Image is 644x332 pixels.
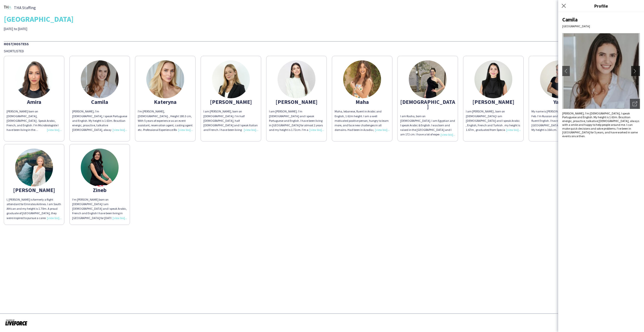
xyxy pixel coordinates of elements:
img: thumb-67c98d805fc58.jpeg [146,60,184,98]
div: I, [PERSON_NAME] is formerly a flight attendant for Emirates Airlines. I am South African and my ... [7,197,62,220]
img: thumb-6246947601a70.jpeg [81,60,119,98]
div: [PERSON_NAME], I'm [DEMOGRAPHIC_DATA], I speak Portuguese and English. My height is 1.63m. Brazil... [562,111,640,138]
img: thumb-07583f41-6c61-40be-ad5d-507eb0e7a047.png [409,60,447,98]
div: [PERSON_NAME] [203,100,258,104]
div: Yana [531,100,586,104]
div: Camila [562,16,640,23]
div: [PERSON_NAME] [7,188,62,192]
div: Camila [72,100,127,104]
div: [PERSON_NAME] born on [DEMOGRAPHIC_DATA], [DEMOGRAPHIC_DATA] . Speak Arabic, French, and English.... [7,109,62,132]
div: I am [PERSON_NAME] , born on [DEMOGRAPHIC_DATA] I am [DEMOGRAPHIC_DATA] and I speak Arabic , Engl... [466,109,521,132]
span: My name is [PERSON_NAME] I was born in Feb. I’m Russian and I speak Russian and fluent English. I... [531,109,586,132]
div: I am [PERSON_NAME]. I’m [DEMOGRAPHIC_DATA] and I speak Portuguese and English. I have been living... [269,109,324,132]
span: THA Staffing [14,5,36,10]
div: [DEMOGRAPHIC_DATA] [400,100,455,109]
div: I'm [PERSON_NAME], [DEMOGRAPHIC_DATA]. , Height 180.3 cm, With 5 years of experience as an event ... [138,109,193,132]
img: thumb-60e3c9de-598c-4ab6-9d5b-c36edb721066.jpg [15,149,53,186]
div: Shortlisted [4,49,640,53]
img: thumb-6891fe4fabf94.jpeg [278,60,315,98]
div: I am [PERSON_NAME], born on [DEMOGRAPHIC_DATA]. I'm half [DEMOGRAPHIC_DATA], half [DEMOGRAPHIC_DA... [203,109,258,132]
div: Host/Hostess [4,41,640,46]
span: I am Rasha, born on [DEMOGRAPHIC_DATA]. I am Egyptian and I speak Arabic & English. I was born an... [400,114,455,150]
img: thumb-6582a0cdb5742.jpeg [15,60,53,98]
div: Kateryna [138,100,193,104]
img: Powered by Liveforce [5,319,28,326]
img: thumb-26f2aabb-eaf0-4a61-9c3b-663b996db1ef.png [4,4,11,11]
img: thumb-68a42ce4d990e.jpeg [212,60,250,98]
div: [GEOGRAPHIC_DATA] [4,15,640,23]
div: Open photos pop-in [630,99,640,109]
div: I'm [PERSON_NAME] born on [DEMOGRAPHIC_DATA] I am [DEMOGRAPHIC_DATA] and I speak Arabic, French a... [72,197,127,220]
img: thumb-67f2125fe7cce.jpeg [474,60,512,98]
div: [PERSON_NAME] [466,100,521,104]
div: [PERSON_NAME], I'm [DEMOGRAPHIC_DATA], I speak Portuguese and English. My height is 1.63m. Brazil... [72,109,127,132]
img: thumb-6581774468806.jpeg [540,60,578,98]
div: [GEOGRAPHIC_DATA] [562,24,640,28]
img: thumb-67d73f9e1acf2.jpeg [343,60,381,98]
img: Crew avatar or photo [562,33,640,109]
div: Zineb [72,188,127,192]
div: Maha, lebanese, fluent in Arabic and English, 1.62m height. I am a well motivated positive person... [335,109,390,132]
div: [PERSON_NAME] [269,100,324,104]
div: Amira [7,100,62,104]
img: thumb-8fa862a2-4ba6-4d8c-b812-4ab7bb08ac6d.jpg [81,149,119,186]
h3: Profile [558,3,644,9]
div: [DATE] to [DATE] [4,27,227,31]
div: Maha [335,100,390,104]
